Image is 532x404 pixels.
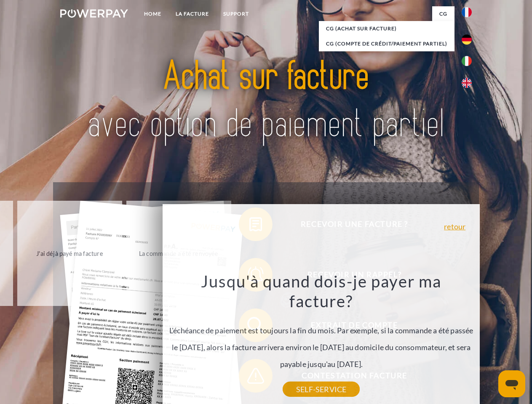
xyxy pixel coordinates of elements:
a: SELF-SERVICE [283,382,360,397]
img: it [462,56,472,66]
a: Support [216,6,256,21]
div: La commande a été renvoyée [131,247,226,259]
img: de [462,35,472,45]
img: title-powerpay_fr.svg [80,40,452,161]
a: CG [432,6,454,21]
a: CG (Compte de crédit/paiement partiel) [319,36,454,51]
div: J'ai déjà payé ma facture [22,247,117,259]
a: Home [137,6,168,21]
iframe: Bouton de lancement de la fenêtre de messagerie [498,370,525,397]
a: retour [444,223,465,230]
img: en [462,78,472,88]
a: CG (achat sur facture) [319,21,454,36]
h3: Jusqu'à quand dois-je payer ma facture? [168,271,475,311]
div: L'échéance de paiement est toujours la fin du mois. Par exemple, si la commande a été passée le [... [168,271,475,389]
img: fr [462,7,472,17]
a: LA FACTURE [168,6,216,21]
img: logo-powerpay-white.svg [60,9,128,18]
